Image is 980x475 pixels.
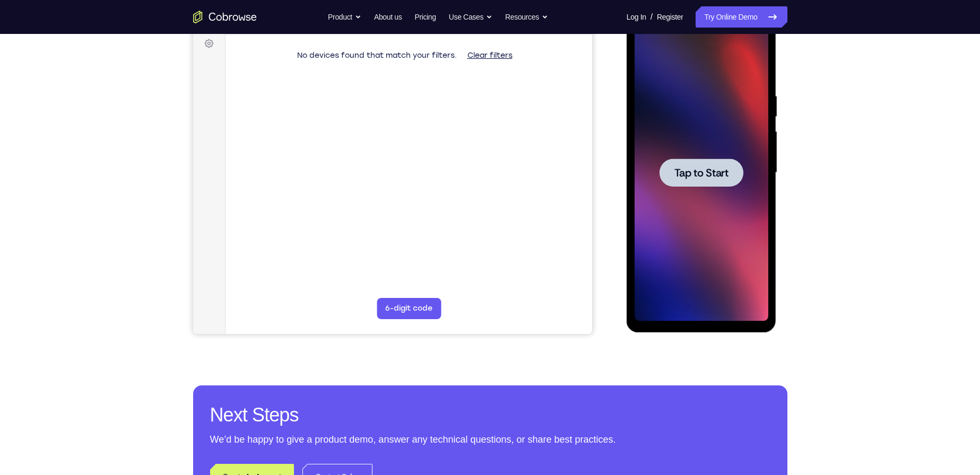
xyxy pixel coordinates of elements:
[104,72,264,81] span: No devices found that match your filters.
[651,11,653,23] span: /
[315,35,334,46] label: Email
[449,6,492,28] button: Use Cases
[211,35,244,46] label: demo_id
[184,319,248,340] button: 6-digit code
[266,66,328,87] button: Clear filters
[627,6,646,28] a: Log In
[210,402,770,428] h2: Next Steps
[48,151,102,162] span: Tap to Start
[374,6,402,28] a: About us
[210,432,770,447] p: We’d be happy to give a product demo, answer any technical questions, or share best practices.
[374,32,391,49] button: Refresh
[505,6,548,28] button: Resources
[328,6,361,28] button: Product
[696,6,787,28] a: Try Online Demo
[33,142,117,170] button: Tap to Start
[657,6,683,28] a: Register
[414,6,436,28] a: Pricing
[193,11,257,23] a: Go to the home page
